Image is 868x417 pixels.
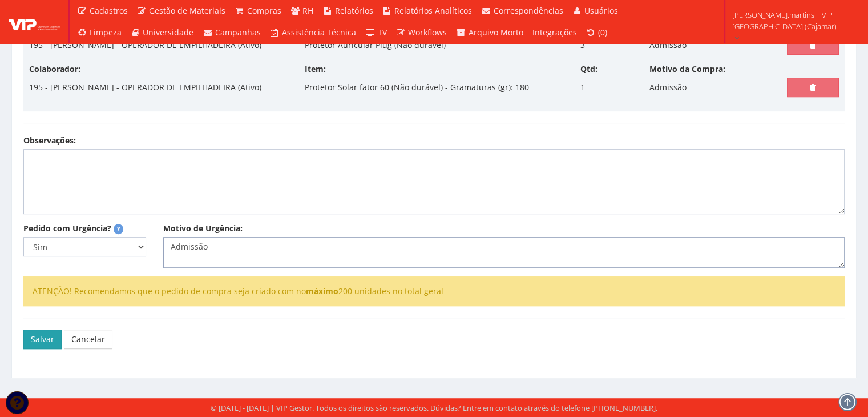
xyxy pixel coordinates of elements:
[9,13,60,30] img: logo
[649,63,725,75] label: Motivo da Compra:
[469,27,523,38] span: Arquivo Morto
[117,224,120,233] strong: ?
[580,78,585,97] p: 1
[494,5,563,16] span: Correspondências
[378,27,387,38] span: TV
[64,330,112,349] a: Cancelar
[305,63,326,75] label: Item:
[265,22,361,43] a: Assistência Técnica
[198,22,265,43] a: Campanhas
[305,35,446,55] p: Protetor Auricular Plug (Não durável)
[143,27,193,38] span: Universidade
[732,9,853,32] span: [PERSON_NAME].martins | VIP [GEOGRAPHIC_DATA] (Cajamar)
[33,286,835,297] li: ATENÇÃO! Recomendamos que o pedido de compra seja criado com no 200 unidades no total geral
[126,22,199,43] a: Universidade
[302,5,313,16] span: RH
[335,5,373,16] span: Relatórios
[649,35,687,55] p: Admissão
[149,5,225,16] span: Gestão de Materiais
[211,403,657,414] div: © [DATE] - [DATE] | VIP Gestor. Todos os direitos são reservados. Dúvidas? Entre em contato atrav...
[29,63,80,75] label: Colaborador:
[215,27,261,38] span: Campanhas
[532,27,577,38] span: Integrações
[29,78,261,97] p: 195 - [PERSON_NAME] - OPERADOR DE EMPILHADEIRA (Ativo)
[361,22,391,43] a: TV
[305,78,529,97] p: Protetor Solar fator 60 (Não durável) - Gramaturas (gr): 180
[528,22,582,43] a: Integrações
[163,223,243,234] label: Motivo de Urgência:
[649,78,687,97] p: Admissão
[580,35,585,55] p: 3
[90,27,122,38] span: Limpeza
[394,5,472,16] span: Relatórios Analíticos
[23,223,111,234] label: Pedido com Urgência?
[451,22,528,43] a: Arquivo Morto
[247,5,281,16] span: Compras
[584,5,618,16] span: Usuários
[391,22,452,43] a: Workflows
[282,27,356,38] span: Assistência Técnica
[598,27,607,38] span: (0)
[580,63,597,75] label: Qtd:
[90,5,128,16] span: Cadastros
[408,27,447,38] span: Workflows
[582,22,612,43] a: (0)
[72,22,126,43] a: Limpeza
[29,35,261,55] p: 195 - [PERSON_NAME] - OPERADOR DE EMPILHADEIRA (Ativo)
[23,135,76,146] label: Observações:
[23,330,62,349] button: Salvar
[306,286,338,296] strong: máximo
